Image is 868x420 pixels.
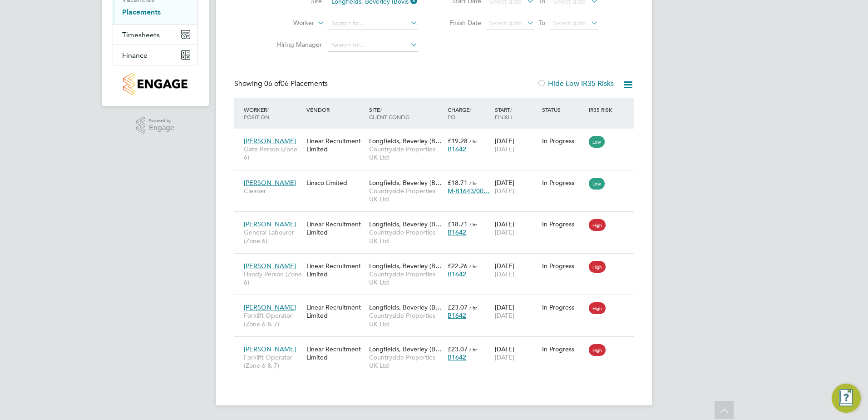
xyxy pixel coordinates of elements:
[304,299,367,324] div: Linear Recruitment Limited
[304,215,367,241] div: Linear Recruitment Limited
[537,79,614,88] label: Hide Low IR35 Risks
[244,106,269,120] span: / Position
[262,19,314,28] label: Worker
[244,270,302,286] span: Handy Person (Zone 6)
[369,311,443,328] span: Countryside Properties UK Ltd
[369,106,409,120] span: / Client Config
[244,262,296,270] span: [PERSON_NAME]
[448,353,466,361] span: B1642
[489,19,522,27] span: Select date
[369,179,442,187] span: Longfields, Beverley (B…
[589,178,605,190] span: Low
[369,137,442,145] span: Longfields, Beverley (B…
[448,220,468,228] span: £18.71
[495,228,514,236] span: [DATE]
[369,303,442,311] span: Longfields, Beverley (B…
[448,179,468,187] span: £18.71
[495,311,514,320] span: [DATE]
[304,340,367,366] div: Linear Recruitment Limited
[495,353,514,361] span: [DATE]
[242,257,634,265] a: [PERSON_NAME]Handy Person (Zone 6)Linear Recruitment LimitedLongfields, Beverley (B…Countryside P...
[542,262,585,270] div: In Progress
[493,340,540,366] div: [DATE]
[244,220,296,228] span: [PERSON_NAME]
[542,179,585,187] div: In Progress
[369,353,443,370] span: Countryside Properties UK Ltd
[369,262,442,270] span: Longfields, Beverley (B…
[448,303,468,311] span: £23.07
[149,124,174,132] span: Engage
[244,353,302,370] span: Forklift Operator (Zone 6 & 7)
[328,39,418,52] input: Search for...
[553,19,586,27] span: Select date
[244,145,302,161] span: Gate Person (Zone 6)
[493,101,540,125] div: Start
[149,117,174,125] span: Powered by
[122,51,148,60] span: Finance
[113,25,197,45] button: Timesheets
[589,302,606,314] span: High
[304,174,367,191] div: Linsco Limited
[493,257,540,283] div: [DATE]
[469,221,477,228] span: / hr
[369,187,443,203] span: Countryside Properties UK Ltd
[369,228,443,245] span: Countryside Properties UK Ltd
[448,262,468,270] span: £22.26
[328,17,418,30] input: Search for...
[440,19,481,27] label: Finish Date
[495,145,514,153] span: [DATE]
[448,228,466,236] span: B1642
[536,17,548,29] span: To
[589,261,606,273] span: High
[367,101,445,125] div: Site
[244,345,296,353] span: [PERSON_NAME]
[469,180,477,186] span: / hr
[493,215,540,241] div: [DATE]
[304,132,367,158] div: Linear Recruitment Limited
[270,40,322,49] label: Hiring Manager
[242,174,634,181] a: [PERSON_NAME]CleanerLinsco LimitedLongfields, Beverley (B…Countryside Properties UK Ltd£18.71 / h...
[113,73,198,95] a: Go to home page
[304,257,367,283] div: Linear Recruitment Limited
[448,345,468,353] span: £23.07
[469,138,477,145] span: / hr
[234,79,330,89] div: Showing
[542,220,585,228] div: In Progress
[264,79,328,88] span: 06 Placements
[244,137,296,145] span: [PERSON_NAME]
[369,145,443,161] span: Countryside Properties UK Ltd
[264,79,281,88] span: 06 of
[495,187,514,195] span: [DATE]
[589,344,606,356] span: High
[495,270,514,278] span: [DATE]
[113,45,197,65] button: Finance
[448,106,471,120] span: / PO
[493,132,540,158] div: [DATE]
[469,304,477,311] span: / hr
[542,345,585,353] div: In Progress
[589,136,605,148] span: Low
[542,137,585,145] div: In Progress
[244,179,296,187] span: [PERSON_NAME]
[244,187,302,195] span: Cleaner
[448,145,466,153] span: B1642
[244,228,302,245] span: General Labourer (Zone 6)
[242,215,634,223] a: [PERSON_NAME]General Labourer (Zone 6)Linear Recruitment LimitedLongfields, Beverley (B…Countrysi...
[832,384,861,413] button: Engage Resource Center
[587,101,618,118] div: IR35 Risk
[122,8,161,16] a: Placements
[244,303,296,311] span: [PERSON_NAME]
[369,345,442,353] span: Longfields, Beverley (B…
[469,263,477,270] span: / hr
[369,220,442,228] span: Longfields, Beverley (B…
[242,340,634,348] a: [PERSON_NAME]Forklift Operator (Zone 6 & 7)Linear Recruitment LimitedLongfields, Beverley (B…Coun...
[589,219,606,231] span: High
[448,137,468,145] span: £19.28
[369,270,443,286] span: Countryside Properties UK Ltd
[448,311,466,320] span: B1642
[123,73,187,95] img: countryside-properties-logo-retina.png
[495,106,512,120] span: / Finish
[445,101,493,125] div: Charge
[242,101,304,125] div: Worker
[542,303,585,311] div: In Progress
